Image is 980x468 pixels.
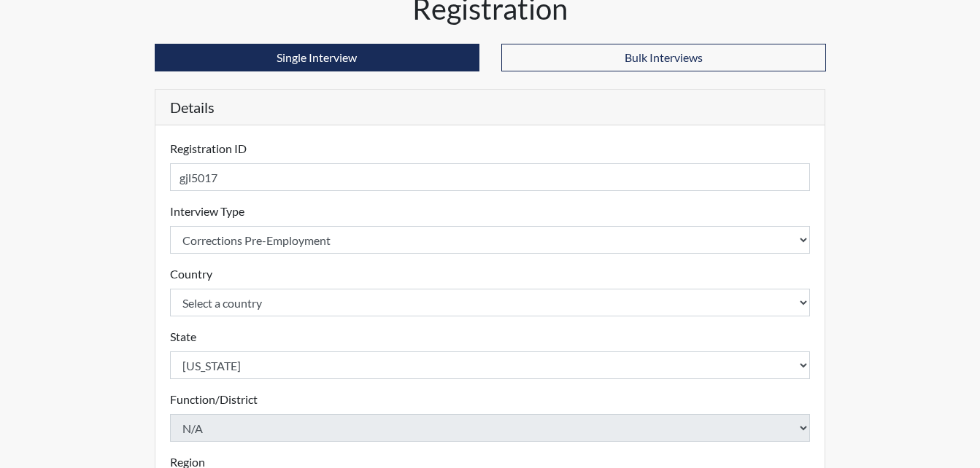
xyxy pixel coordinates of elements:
[170,328,196,346] label: State
[501,44,826,71] button: Bulk Interviews
[170,391,258,408] label: Function/District
[155,44,479,71] button: Single Interview
[170,265,212,283] label: Country
[170,203,244,220] label: Interview Type
[155,90,825,125] h5: Details
[170,163,811,191] input: Insert a Registration ID, which needs to be a unique alphanumeric value for each interviewee
[170,140,247,157] label: Registration ID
